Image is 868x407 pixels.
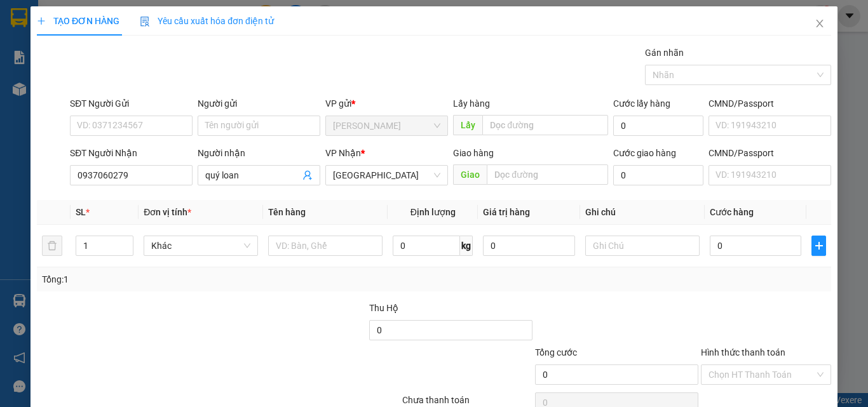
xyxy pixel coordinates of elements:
span: TẠO ĐƠN HÀNG [37,16,119,26]
input: Dọc đường [482,115,607,135]
div: [GEOGRAPHIC_DATA] [121,11,250,39]
span: Tổng cước [535,347,577,357]
div: CMND/Passport [709,97,831,110]
span: plus [812,241,825,251]
span: Giao [453,164,487,185]
th: Ghi chú [580,200,705,225]
label: Gán nhãn [645,48,684,58]
div: Tổng: 1 [42,272,336,286]
div: Người nhận [198,146,320,160]
input: Cước giao hàng [613,165,703,185]
button: plus [811,236,826,256]
span: Nhận: [121,11,152,24]
label: Hình thức thanh toán [701,347,785,357]
label: Cước giao hàng [613,148,675,158]
button: delete [42,236,62,256]
input: Dọc đường [487,164,607,185]
span: Khác [151,236,250,255]
input: Cước lấy hàng [613,116,703,136]
span: Lấy hàng [453,98,490,109]
div: Người gửi [198,97,320,110]
span: VP Nhận [325,148,361,158]
span: Định lượng [410,207,455,217]
span: Lấy [453,115,482,135]
div: SĐT Người Gửi [70,97,193,110]
span: close [815,18,825,29]
div: VP gửi [325,97,448,110]
input: 0 [483,236,574,256]
span: DĐ: [121,79,140,93]
span: user-add [302,170,313,180]
span: Thu Hộ [369,303,398,313]
span: kg [460,236,473,256]
span: Cước hàng [710,207,754,217]
label: Cước lấy hàng [613,98,670,109]
span: matda [140,72,194,95]
div: [PERSON_NAME] [121,39,250,55]
span: Đà Lạt [333,166,440,185]
input: VD: Bàn, Ghế [268,236,383,256]
span: Tên hàng [268,207,306,217]
div: CMND/Passport [709,146,831,160]
span: Phan Thiết [333,116,440,135]
button: Close [802,6,837,42]
input: Ghi Chú [585,236,700,256]
span: plus [37,17,46,25]
span: Gửi: [11,11,31,24]
div: m [11,39,112,55]
span: Giao hàng [453,148,494,158]
div: 0857412979 [121,55,250,72]
span: Giá trị hàng [483,207,530,217]
span: Đơn vị tính [144,207,191,217]
div: [PERSON_NAME] [11,11,112,39]
div: SĐT Người Nhận [70,146,193,160]
img: icon [140,17,150,27]
span: Yêu cầu xuất hóa đơn điện tử [140,16,274,26]
span: SL [76,207,86,217]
